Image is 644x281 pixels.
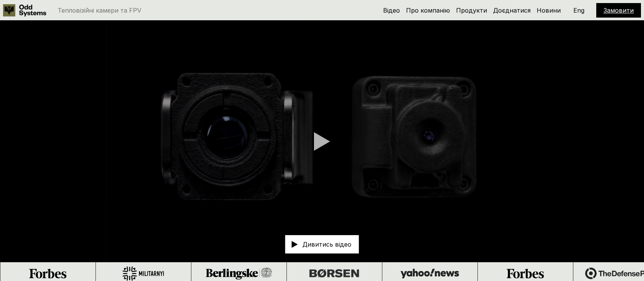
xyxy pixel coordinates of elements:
a: Продукти [456,6,487,14]
p: Eng [573,7,584,13]
a: Про компанію [406,6,450,14]
p: Тепловізійні камери та FPV [58,7,141,13]
a: Новини [537,6,561,14]
a: Замовити [604,6,634,14]
p: Дивитись відео [303,241,351,247]
a: Доєднатися [493,6,531,14]
a: Відео [383,6,400,14]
